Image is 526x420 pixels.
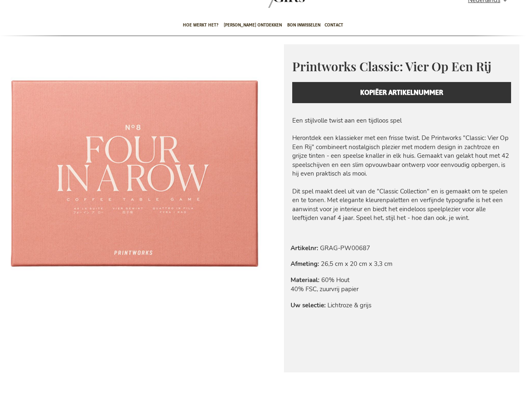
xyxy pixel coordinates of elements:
[325,15,343,36] a: Contact
[138,304,175,345] a: Printworks Classic: Four In A Row
[221,304,257,345] a: Printworks Classic: Four In A Row
[97,304,133,345] a: Printworks Classic: Four In A Row
[292,58,491,75] span: Printworks Classic: Vier Op Een Rij
[287,15,320,36] a: Bon inwisselen
[292,116,513,223] p: Een stijlvolle twist aan een tijdloos spel Herontdek een klassieker met een frisse twist. De Prin...
[55,304,92,345] a: Printworks Classic: Four In A Row
[116,348,153,388] a: Printworks Classic: Four In A Row
[325,15,343,35] span: Contact
[183,15,218,35] span: Hoe werkt het?
[7,44,263,301] img: Printworks Classic: Four In A Row
[287,15,320,35] span: Bon inwisselen
[224,15,282,35] span: [PERSON_NAME] ontdekken
[179,304,216,345] a: Printworks Classic: Four In A Row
